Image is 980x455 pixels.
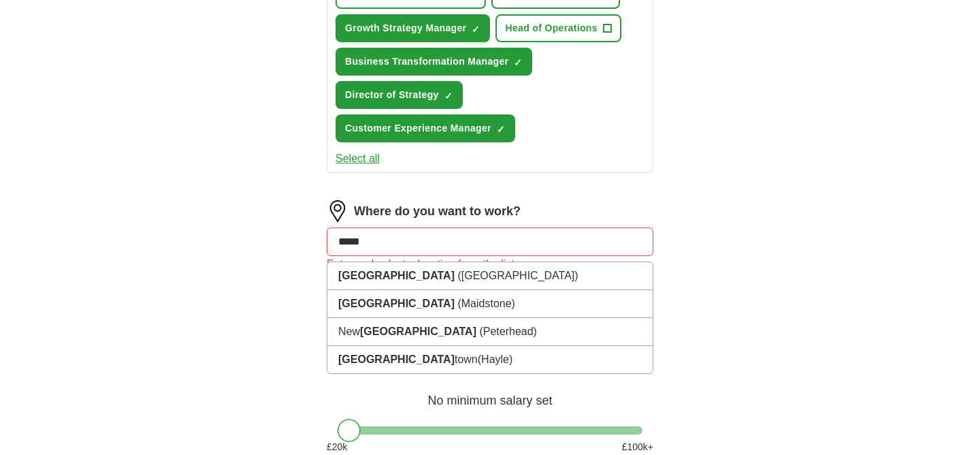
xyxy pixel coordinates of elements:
button: Growth Strategy Manager✓ [336,14,490,42]
button: Select all [336,151,380,167]
strong: [GEOGRAPHIC_DATA] [338,354,455,365]
span: Head of Operations [505,21,597,35]
span: (Peterhead) [479,326,537,337]
span: £ 20 k [327,440,347,454]
div: No minimum salary set [327,377,653,410]
span: ✓ [472,24,480,35]
span: Growth Strategy Manager [345,21,466,35]
span: ✓ [497,124,505,135]
strong: [GEOGRAPHIC_DATA] [338,270,455,281]
button: Customer Experience Manager✓ [336,114,515,142]
span: Customer Experience Manager [345,121,491,136]
span: (Maidstone) [457,298,514,309]
span: (Hayle) [478,354,513,365]
span: Director of Strategy [345,88,439,102]
button: Business Transformation Manager✓ [336,48,532,76]
strong: [GEOGRAPHIC_DATA] [360,326,476,337]
strong: [GEOGRAPHIC_DATA] [338,298,455,309]
li: town [327,346,653,373]
span: £ 100 k+ [622,440,653,454]
span: ✓ [444,91,453,101]
span: ✓ [514,57,522,68]
img: location.png [327,200,348,222]
button: Head of Operations [495,14,621,42]
label: Where do you want to work? [354,202,521,221]
li: New [327,318,653,346]
button: Director of Strategy✓ [336,81,463,109]
span: Business Transformation Manager [345,54,508,69]
div: Enter and select a location from the list [327,256,653,272]
span: ([GEOGRAPHIC_DATA]) [457,270,578,281]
